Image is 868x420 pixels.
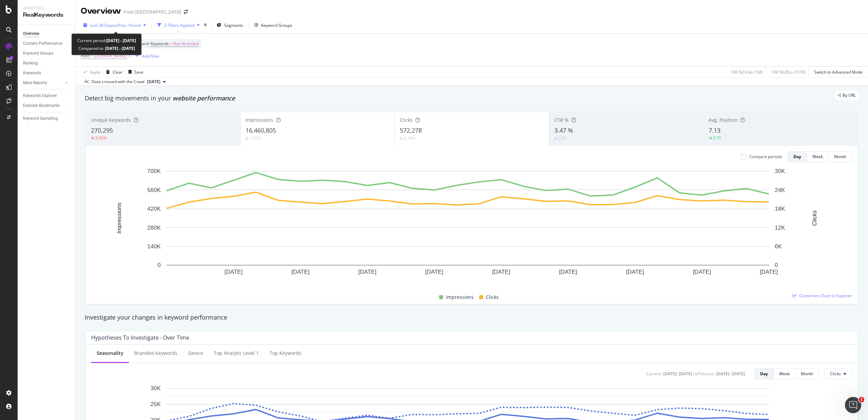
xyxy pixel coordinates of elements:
div: Current: [646,371,662,377]
text: [DATE] [291,269,310,275]
text: [DATE] [626,269,644,275]
div: Overview [23,30,39,37]
span: Clicks [486,293,499,301]
text: 280K [147,225,161,231]
span: Unique Keywords [91,117,131,123]
div: 0.79% [404,135,415,141]
text: [DATE] [760,269,778,275]
span: Segments [224,22,243,28]
text: 0 [775,262,778,268]
div: times [202,22,208,28]
div: Keyword Groups [261,22,292,28]
div: Ranking [23,60,38,67]
div: Investigate your changes in keyword performance [85,313,859,322]
a: More Reports [23,79,63,87]
span: = [170,41,172,46]
div: legacy label [835,91,859,100]
svg: A chart. [91,168,844,285]
div: Keyword Sampling [23,115,58,122]
div: Switch to Advanced Mode [814,69,863,75]
span: [DOMAIN_NAME] [94,51,127,61]
span: CTR % [554,117,569,123]
a: Keyword Groups [23,50,70,57]
text: 140K [147,243,161,250]
div: Week [812,154,823,159]
div: Week [779,371,790,377]
img: Equal [245,137,248,139]
div: Month [834,154,846,159]
button: [DATE] [144,78,169,86]
div: Branded Keywords [134,350,177,357]
div: Explorer Bookmarks [23,102,60,109]
text: 30K [151,385,161,392]
span: Host [81,53,90,59]
a: Keywords Explorer [23,92,70,99]
b: [DATE] - [DATE] [106,38,136,43]
button: Day [788,151,807,162]
span: 16,460,805 [245,126,276,134]
text: 30K [775,168,785,174]
div: RealKeywords [23,11,70,19]
div: Content Performance [23,40,62,47]
div: Add Filter [142,53,160,59]
a: Explorer Bookmarks [23,102,70,109]
div: Hypotheses to Investigate - Over Time [91,334,189,341]
span: Keywords [151,41,169,46]
div: Analytics [23,5,70,11]
a: Keywords [23,70,70,77]
div: Day [760,371,768,377]
div: Clear [113,69,123,75]
text: Impressions [116,203,122,234]
div: Top Keywords [270,350,301,357]
div: Keywords Explorer [23,92,57,99]
span: Clicks [830,371,841,377]
div: 0.07 [558,135,567,141]
div: Seasonality [97,350,123,357]
button: Keyword Groups [252,20,295,31]
div: 0.76 [713,135,721,141]
span: By URL [843,93,856,97]
img: Equal [554,137,557,139]
button: Month [829,151,852,162]
div: Keyword Groups [23,50,53,57]
text: Clicks [811,210,818,226]
div: Top analytic Level 1 [214,350,259,357]
a: Keyword Sampling [23,115,70,122]
b: [DATE] - [DATE] [104,45,135,51]
button: Day [754,368,774,379]
span: Impressions [245,117,273,123]
div: Data crossed with the Crawl [92,79,144,85]
span: Non-Branded [173,39,199,49]
text: 24K [775,187,785,193]
div: Compared to: [78,44,135,52]
span: Avg. Position [709,117,737,123]
div: vs Previous : [693,371,715,377]
div: Device [188,350,203,357]
div: 100 % URLs ( 157K ) [771,69,806,75]
span: Last 28 Days [90,22,114,28]
div: More Reports [23,79,47,87]
a: Customize Chart in Explorer [792,293,852,299]
div: Compare periods [749,154,782,159]
button: Segments [214,20,246,31]
span: and [142,41,149,46]
span: = [91,53,93,59]
div: Apply [90,69,100,75]
button: Add Filter [133,52,160,60]
text: 420K [147,206,161,212]
span: Customize Chart in Explorer [799,293,852,299]
span: Impressions [446,293,474,301]
text: 6K [775,243,782,250]
span: 572,278 [400,126,422,134]
div: Overview [81,5,121,17]
div: Save [134,69,143,75]
text: 25K [151,401,161,407]
text: 0 [158,262,161,268]
a: Content Performance [23,40,70,47]
button: Save [126,66,143,77]
div: arrow-right-arrow-left [184,9,188,14]
text: [DATE] [693,269,711,275]
text: 12K [775,225,785,231]
span: vs Prev. Period [114,22,141,28]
